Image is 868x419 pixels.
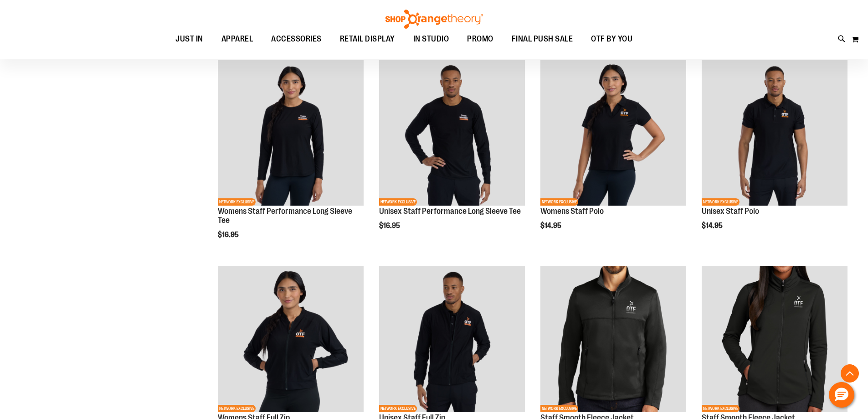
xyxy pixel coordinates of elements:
[379,405,417,412] span: NETWORK EXCLUSIVE
[218,198,256,206] span: NETWORK EXCLUSIVE
[582,29,642,50] a: OTF BY YOU
[379,60,525,207] a: Unisex Staff Performance Long Sleeve TeeNETWORK EXCLUSIVE
[829,382,854,408] button: Hello, have a question? Let’s chat.
[591,29,632,49] span: OTF BY YOU
[540,405,578,412] span: NETWORK EXCLUSIVE
[218,60,364,206] img: Womens Staff Performance Long Sleeve Tee
[212,29,262,50] a: APPAREL
[702,198,740,206] span: NETWORK EXCLUSIVE
[540,60,686,207] a: Womens Staff PoloNETWORK EXCLUSIVE
[166,29,212,50] a: JUST IN
[702,405,740,412] span: NETWORK EXCLUSIVE
[384,10,484,29] img: Shop Orangetheory
[512,29,573,49] span: FINAL PUSH SALE
[218,266,364,414] a: Womens Staff Full ZipNETWORK EXCLUSIVE
[702,60,847,207] a: Unisex Staff PoloNETWORK EXCLUSIVE
[379,222,401,230] span: $16.95
[540,207,604,216] a: Womens Staff Polo
[340,29,395,49] span: RETAIL DISPLAY
[218,266,364,412] img: Womens Staff Full Zip
[540,60,686,206] img: Womens Staff Polo
[404,29,458,49] a: IN STUDIO
[218,405,256,412] span: NETWORK EXCLUSIVE
[375,55,529,253] div: product
[175,29,203,49] span: JUST IN
[221,29,253,49] span: APPAREL
[540,266,686,412] img: Product image for Smooth Fleece Jacket
[379,266,525,412] img: Unisex Staff Full Zip
[503,29,582,50] a: FINAL PUSH SALE
[702,60,847,206] img: Unisex Staff Polo
[271,29,322,49] span: ACCESSORIES
[841,364,859,383] button: Back To Top
[536,55,691,253] div: product
[702,266,847,412] img: Product image for Smooth Fleece Jacket
[413,29,449,49] span: IN STUDIO
[379,207,521,216] a: Unisex Staff Performance Long Sleeve Tee
[702,222,724,230] span: $14.95
[262,29,331,50] a: ACCESSORIES
[540,198,578,206] span: NETWORK EXCLUSIVE
[379,60,525,206] img: Unisex Staff Performance Long Sleeve Tee
[218,231,240,239] span: $16.95
[697,55,852,253] div: product
[467,29,493,49] span: PROMO
[213,55,368,262] div: product
[702,207,759,216] a: Unisex Staff Polo
[218,207,352,225] a: Womens Staff Performance Long Sleeve Tee
[540,266,686,414] a: Product image for Smooth Fleece JacketNETWORK EXCLUSIVE
[218,60,364,207] a: Womens Staff Performance Long Sleeve TeeNETWORK EXCLUSIVE
[540,222,563,230] span: $14.95
[331,29,404,50] a: RETAIL DISPLAY
[379,198,417,206] span: NETWORK EXCLUSIVE
[379,266,525,414] a: Unisex Staff Full ZipNETWORK EXCLUSIVE
[702,266,847,414] a: Product image for Smooth Fleece JacketNETWORK EXCLUSIVE
[458,29,503,50] a: PROMO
